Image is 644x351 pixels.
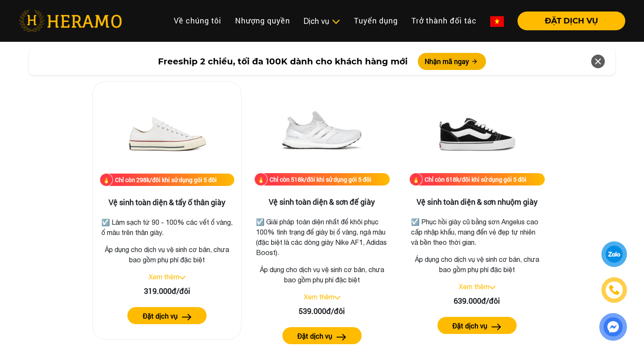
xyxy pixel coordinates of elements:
button: Đặt dịch vụ [127,307,207,324]
p: ☑️ Phục hồi giày cũ bằng sơn Angelus cao cấp nhập khẩu, mang đến vẻ đẹp tự nhiên và bền theo thời... [411,217,543,247]
a: ĐẶT DỊCH VỤ [511,17,625,25]
img: Vệ sinh toàn diện & sơn nhuộm giày [434,88,520,173]
img: fire.png [254,173,267,186]
img: arrow_down.svg [489,286,495,289]
img: heramo-logo.png [19,10,122,32]
p: ☑️ Làm sạch từ 90 - 100% các vết ố vàng, ố màu trên thân giày. [101,217,233,238]
a: Đặt dịch vụ arrow [254,327,390,344]
img: phone-icon [609,285,619,295]
a: Trở thành đối tác [405,12,483,30]
label: Đặt dịch vụ [143,311,178,321]
h3: Vệ sinh toàn diện & sơn đế giày [254,197,390,207]
img: arrow_down.svg [334,296,340,299]
img: fire.png [409,173,423,186]
div: 319.000đ/đôi [100,285,234,297]
a: Về chúng tôi [167,12,228,30]
span: Freeship 2 chiều, tối đa 100K dành cho khách hàng mới [158,55,408,68]
p: Áp dụng cho dịch vụ vệ sinh cơ bản, chưa bao gồm phụ phí đặc biệt [100,244,234,265]
img: Vệ sinh toàn diện & sơn đế giày [279,88,365,173]
p: Áp dụng cho dịch vụ vệ sinh cơ bản, chưa bao gồm phụ phí đặc biệt [254,264,390,285]
a: Đặt dịch vụ arrow [409,317,545,334]
p: ☑️ Giải pháp toàn diện nhất để khôi phục 100% tình trạng đế giày bị ố vàng, ngả màu (đặc biệt là ... [256,217,388,258]
a: Nhượng quyền [228,12,297,30]
div: Dịch vụ [304,15,340,27]
a: Xem thêm [149,273,179,281]
img: vn-flag.png [490,16,504,27]
label: Đặt dịch vụ [452,321,487,331]
button: ĐẶT DỊCH VỤ [517,12,625,30]
label: Đặt dịch vụ [297,331,332,341]
button: Nhận mã ngay [418,53,486,70]
a: Tuyển dụng [347,12,405,30]
h3: Vệ sinh toàn diện & tẩy ố thân giày [100,198,234,207]
a: Đặt dịch vụ arrow [100,307,234,324]
img: arrow_down.svg [179,276,185,279]
a: Xem thêm [459,283,489,290]
img: subToggleIcon [331,17,340,26]
div: Chỉ còn 298k/đôi khi sử dụng gói 5 đôi [115,175,217,184]
h3: Vệ sinh toàn diện & sơn nhuộm giày [409,197,545,207]
img: arrow [182,314,192,320]
button: Đặt dịch vụ [437,317,517,334]
div: Chỉ còn 518k/đôi khi sử dụng gói 5 đôi [270,175,371,184]
img: arrow [336,334,346,340]
div: 639.000đ/đôi [409,295,545,307]
button: Đặt dịch vụ [282,327,362,344]
div: Chỉ còn 618k/đôi khi sử dụng gói 5 đôi [425,175,526,184]
img: Vệ sinh toàn diện & tẩy ố thân giày [124,88,210,174]
a: phone-icon [603,278,626,302]
img: fire.png [100,173,113,186]
img: arrow [492,324,501,330]
a: Xem thêm [304,293,334,301]
p: Áp dụng cho dịch vụ vệ sinh cơ bản, chưa bao gồm phụ phí đặc biệt [409,254,545,275]
div: 539.000đ/đôi [254,305,390,317]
